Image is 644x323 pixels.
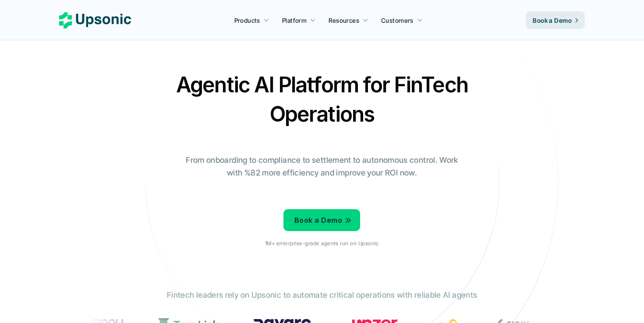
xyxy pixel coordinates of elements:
a: Book a Demo [283,209,360,231]
p: Book a Demo [533,16,572,25]
p: Products [234,16,260,25]
a: Book a Demo [526,11,585,29]
p: Fintech leaders rely on Upsonic to automate critical operations with reliable AI agents [167,289,477,302]
p: Platform [282,16,307,25]
p: Customers [381,16,414,25]
p: 1M+ enterprise-grade agents run on Upsonic [265,240,379,246]
h2: Agentic AI Platform for FinTech Operations [169,70,475,129]
a: Products [229,12,275,28]
p: Resources [329,16,359,25]
p: From onboarding to compliance to settlement to autonomous control. Work with %82 more efficiency ... [180,154,464,179]
p: Book a Demo [294,214,342,227]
